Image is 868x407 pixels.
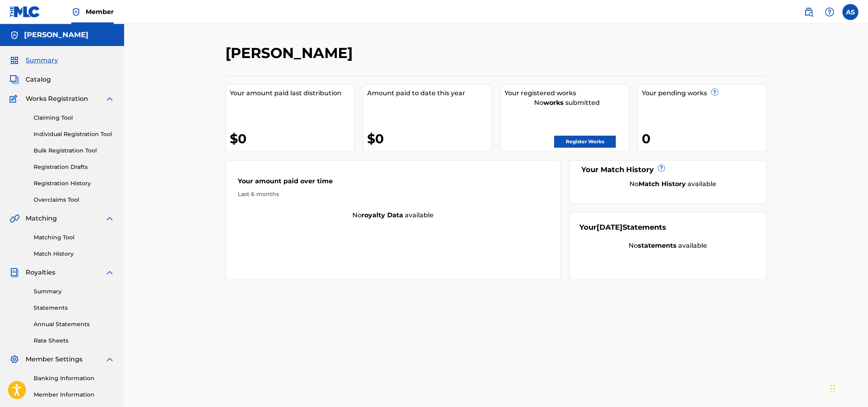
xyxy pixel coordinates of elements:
[579,164,757,175] div: Your Match History
[26,75,51,84] span: Catalog
[24,30,88,40] h5: Audrey Elizabeth Smith
[34,287,115,296] a: Summary
[34,196,115,204] a: Overclaims Tool
[34,163,115,171] a: Registration Drafts
[842,4,858,20] div: User Menu
[225,44,357,62] h2: [PERSON_NAME]
[543,99,564,106] strong: works
[10,30,19,40] img: Accounts
[86,7,114,16] span: Member
[26,355,82,364] span: Member Settings
[711,89,718,95] span: ?
[34,320,115,329] a: Annual Statements
[504,88,629,98] div: Your registered works
[597,223,623,232] span: [DATE]
[71,7,81,17] img: Top Rightsholder
[825,7,834,17] img: help
[579,241,757,251] div: No available
[10,214,20,223] img: Matching
[10,75,19,84] img: Catalog
[34,146,115,155] a: Bulk Registration Tool
[367,130,492,148] div: $0
[822,4,838,20] div: Help
[10,6,40,18] img: MLC Logo
[362,211,403,219] strong: royalty data
[230,130,354,148] div: $0
[10,268,19,277] img: Royalties
[34,114,115,122] a: Claiming Tool
[34,304,115,312] a: Statements
[10,56,58,65] a: SummarySummary
[554,136,616,148] a: Register Works
[34,391,115,399] a: Member Information
[238,176,549,190] div: Your amount paid over time
[34,250,115,258] a: Match History
[639,180,686,188] strong: Match History
[34,179,115,188] a: Registration History
[230,88,354,98] div: Your amount paid last distribution
[804,7,814,17] img: search
[638,242,677,249] strong: statements
[846,274,868,338] iframe: Resource Center
[34,374,115,383] a: Banking Information
[105,94,115,104] img: expand
[105,355,115,364] img: expand
[10,56,19,65] img: Summary
[34,233,115,242] a: Matching Tool
[828,369,868,407] iframe: Chat Widget
[34,130,115,138] a: Individual Registration Tool
[105,268,115,277] img: expand
[105,214,115,223] img: expand
[589,179,757,189] div: No available
[579,222,666,233] div: Your Statements
[34,337,115,345] a: Rate Sheets
[10,355,19,364] img: Member Settings
[367,88,492,98] div: Amount paid to date this year
[504,98,629,108] div: No submitted
[642,130,766,148] div: 0
[26,214,57,223] span: Matching
[801,4,817,20] a: Public Search
[238,190,549,198] div: Last 6 months
[10,94,20,104] img: Works Registration
[26,94,88,104] span: Works Registration
[10,75,51,84] a: CatalogCatalog
[26,268,55,277] span: Royalties
[226,211,561,220] div: No available
[26,56,58,65] span: Summary
[658,165,665,171] span: ?
[830,377,835,401] div: Drag
[642,88,766,98] div: Your pending works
